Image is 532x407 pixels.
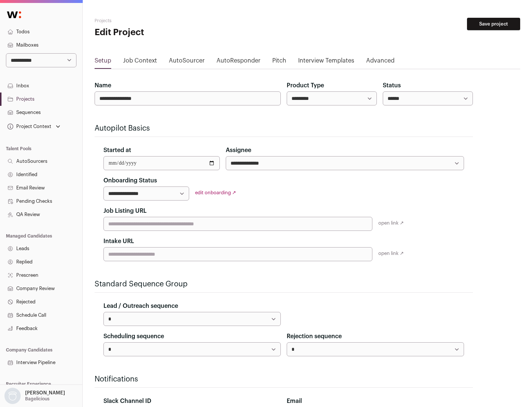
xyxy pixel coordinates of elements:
[287,397,464,406] div: Email
[25,390,65,396] p: [PERSON_NAME]
[287,332,342,341] label: Rejection sequence
[6,124,51,129] div: Project Context
[95,123,473,134] h2: Autopilot Basics
[95,81,111,90] label: Name
[95,18,236,24] h2: Projects
[95,27,236,38] h1: Edit Project
[3,388,66,404] button: Open dropdown
[103,397,151,406] label: Slack Channel ID
[103,332,164,341] label: Scheduling sequence
[226,146,251,155] label: Assignee
[103,302,178,310] label: Lead / Outreach sequence
[95,374,473,384] h2: Notifications
[95,279,473,289] h2: Standard Sequence Group
[25,396,50,402] p: Bagelicious
[467,18,520,30] button: Save project
[216,56,260,68] a: AutoResponder
[4,388,21,404] img: nopic.png
[366,56,395,68] a: Advanced
[3,7,25,22] img: Wellfound
[272,56,286,68] a: Pitch
[287,81,324,90] label: Product Type
[383,81,401,90] label: Status
[298,56,354,68] a: Interview Templates
[103,237,134,246] label: Intake URL
[103,146,131,155] label: Started at
[103,206,147,215] label: Job Listing URL
[195,190,236,195] a: edit onboarding ↗
[169,56,205,68] a: AutoSourcer
[123,56,157,68] a: Job Context
[95,56,111,68] a: Setup
[103,176,157,185] label: Onboarding Status
[6,121,62,132] button: Open dropdown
